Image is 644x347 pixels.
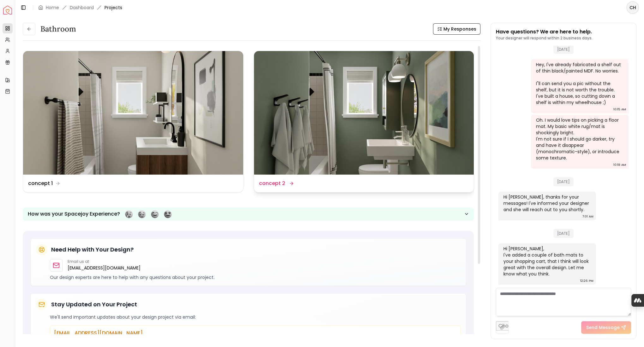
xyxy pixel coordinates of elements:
span: [DATE] [553,229,574,238]
span: CH [627,2,638,13]
h3: Bathroom [40,24,76,34]
a: Dashboard [70,4,94,11]
button: How was your Spacejoy Experience?Feeling terribleFeeling badFeeling goodFeeling awesome [23,208,474,221]
img: concept 2 [254,51,474,175]
span: My Responses [443,26,476,32]
a: concept 1concept 1 [23,51,244,193]
span: [DATE] [553,45,574,54]
p: We'll send important updates about your design project via email: [50,314,461,320]
p: [EMAIL_ADDRESS][DOMAIN_NAME] [54,329,457,337]
div: Hey, I've already fabricated a shelf out of thin black/painted MDF. No worries. I"ll can send you... [536,61,622,106]
div: 10:15 AM [613,106,626,113]
img: concept 1 [23,51,243,175]
span: [DATE] [553,177,574,186]
p: Email us at [68,259,141,264]
a: Home [46,4,59,11]
p: How was your Spacejoy Experience? [28,210,120,218]
div: 7:01 AM [582,213,593,220]
button: CH [626,1,639,14]
div: Hi [PERSON_NAME], I've added a couple of bath mats to your shopping cart, that I think will look ... [503,246,590,277]
div: Hi [PERSON_NAME], thanks for your messages! I've informed your designer and she will reach out to... [503,194,590,213]
a: concept 2concept 2 [254,51,474,193]
nav: breadcrumb [38,4,122,11]
div: 10:18 AM [613,162,626,168]
a: Spacejoy [3,6,12,14]
a: [EMAIL_ADDRESS][DOMAIN_NAME] [68,264,141,272]
img: Spacejoy Logo [3,6,12,14]
div: 12:26 PM [580,278,593,284]
span: Projects [105,4,122,11]
p: Our design experts are here to help with any questions about your project. [50,274,461,280]
button: My Responses [433,23,480,35]
h5: Need Help with Your Design? [51,245,134,254]
dd: concept 1 [28,180,53,187]
div: Oh. I would love tips on picking a floor mat. My basic white rug/mat is shockingly bright. I'm no... [536,117,622,161]
h5: Stay Updated on Your Project [51,300,137,309]
p: Have questions? We are here to help. [496,28,593,36]
p: Your designer will respond within 2 business days. [496,36,593,41]
dd: concept 2 [259,180,285,187]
